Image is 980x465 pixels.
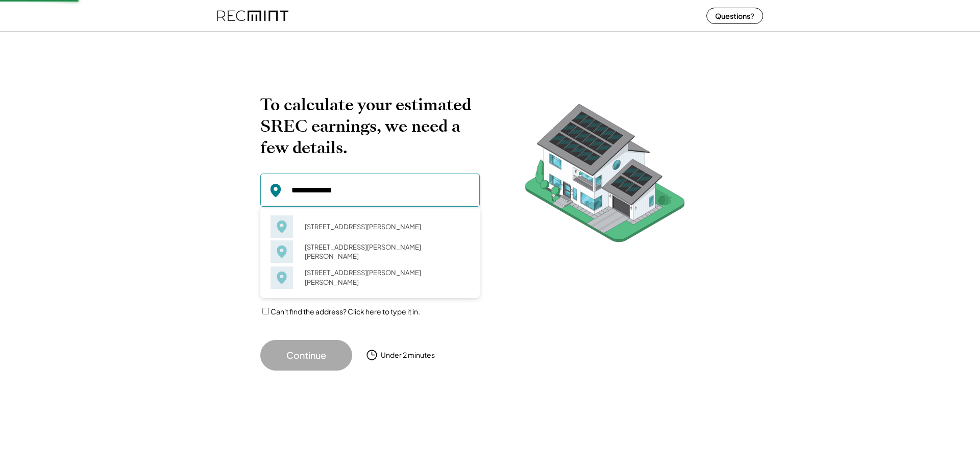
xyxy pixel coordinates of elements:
[298,265,470,289] div: [STREET_ADDRESS][PERSON_NAME][PERSON_NAME]
[381,350,435,360] div: Under 2 minutes
[706,8,763,24] button: Questions?
[271,307,420,316] label: Can't find the address? Click here to type it in.
[298,219,470,234] div: [STREET_ADDRESS][PERSON_NAME]
[217,2,288,29] img: recmint-logotype%403x%20%281%29.jpeg
[260,94,480,158] h2: To calculate your estimated SREC earnings, we need a few details.
[298,240,470,263] div: [STREET_ADDRESS][PERSON_NAME][PERSON_NAME]
[260,340,352,371] button: Continue
[505,94,704,258] img: RecMintArtboard%207.png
